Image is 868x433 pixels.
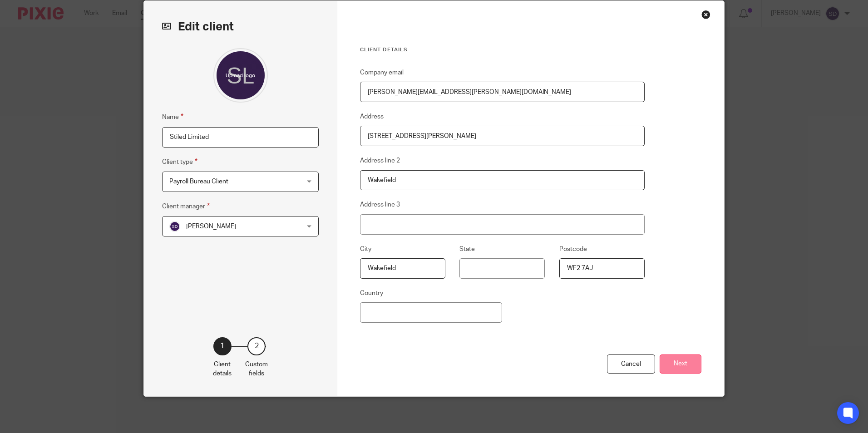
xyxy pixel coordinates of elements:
label: Address line 3 [360,200,400,209]
span: [PERSON_NAME] [186,223,236,230]
label: Address [360,112,384,121]
h3: Client details [360,46,645,54]
div: 1 [213,337,232,355]
label: Client type [162,157,197,167]
div: Cancel [607,354,655,374]
div: Close this dialog window [701,10,710,19]
label: Name [162,112,183,122]
p: Client details [213,360,232,379]
img: svg%3E [169,221,180,232]
button: Next [660,354,701,374]
label: Country [360,289,383,298]
h2: Edit client [162,19,319,34]
label: Address line 2 [360,156,400,165]
label: Company email [360,68,404,77]
span: Payroll Bureau Client [169,178,228,185]
label: Postcode [559,245,587,254]
label: City [360,245,371,254]
p: Custom fields [245,360,268,379]
label: Client manager [162,201,210,212]
div: 2 [247,337,266,355]
label: State [459,245,475,254]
